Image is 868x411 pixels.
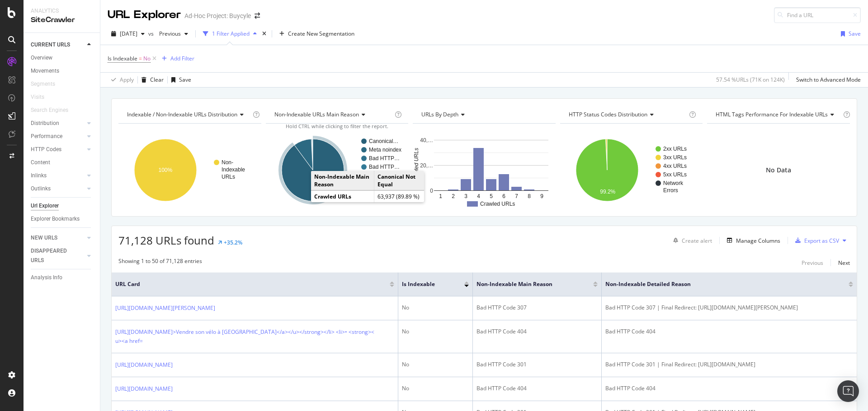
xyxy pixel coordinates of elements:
[567,107,688,122] h4: HTTP Status Codes Distribution
[115,280,387,288] span: URL Card
[476,328,598,336] div: Bad HTTP Code 404
[31,132,85,141] a: Performance
[150,76,164,83] div: Clear
[31,246,76,265] div: DISAPPEARED URLS
[402,304,469,312] div: No
[502,193,505,199] text: 6
[837,27,861,41] button: Save
[31,145,61,154] div: HTTP Codes
[212,30,250,37] div: 1 Filter Applied
[139,55,142,62] span: =
[374,171,424,190] td: Canonical Not Equal
[179,76,191,83] div: Save
[605,384,853,393] div: Bad HTTP Code 404
[774,7,861,23] input: Find a URL
[143,52,151,65] span: No
[222,174,235,180] text: URLs
[31,106,68,115] div: Search Engines
[452,193,455,199] text: 2
[159,167,173,173] text: 100%
[663,146,687,152] text: 2xx URLs
[714,107,841,122] h4: HTML Tags Performance for Indexable URLs
[31,214,80,224] div: Explorer Bookmarks
[31,53,52,63] div: Overview
[118,131,261,209] svg: A chart.
[199,27,260,41] button: 1 Filter Applied
[490,193,493,199] text: 5
[266,131,409,209] svg: A chart.
[515,193,518,199] text: 7
[480,201,515,207] text: Crawled URLs
[168,73,191,87] button: Save
[402,384,469,393] div: No
[156,30,181,37] span: Previous
[224,239,242,246] div: +35.2%
[413,131,556,209] div: A chart.
[736,237,780,245] div: Manage Columns
[605,280,835,288] span: Non-Indexable Detailed Reason
[108,73,134,87] button: Apply
[31,214,94,224] a: Explorer Bookmarks
[600,189,615,195] text: 99.2%
[288,30,354,37] span: Create New Segmentation
[792,233,839,248] button: Export as CSV
[31,119,85,128] a: Distribution
[663,154,687,161] text: 3xx URLs
[716,76,785,83] div: 57.54 % URLs ( 71K on 124K )
[255,13,260,19] div: arrow-right-arrow-left
[31,233,57,243] div: NEW URLS
[560,131,703,209] div: A chart.
[477,193,480,199] text: 4
[31,79,64,89] a: Segments
[31,184,85,194] a: Outlinks
[108,7,181,23] div: URL Explorer
[838,257,850,268] button: Next
[804,237,839,245] div: Export as CSV
[476,304,598,312] div: Bad HTTP Code 307
[420,107,547,122] h4: URLs by Depth
[31,158,50,167] div: Content
[682,237,712,245] div: Create alert
[569,111,647,118] span: HTTP Status Codes Distribution
[31,92,53,102] a: Visits
[802,257,823,268] button: Previous
[796,76,861,83] div: Switch to Advanced Mode
[118,257,202,268] div: Showing 1 to 50 of 71,128 entries
[115,384,173,393] a: [URL][DOMAIN_NAME]
[276,27,358,41] button: Create New Segmentation
[31,158,94,167] a: Content
[605,360,853,369] div: Bad HTTP Code 301 | Final Redirect: [URL][DOMAIN_NAME]
[31,145,85,154] a: HTTP Codes
[125,107,251,122] h4: Indexable / Non-Indexable URLs Distribution
[222,159,233,166] text: Non-
[663,187,678,194] text: Errors
[115,304,215,313] a: [URL][DOMAIN_NAME][PERSON_NAME]
[838,259,850,267] div: Next
[31,40,85,50] a: CURRENT URLS
[31,79,55,89] div: Segments
[402,280,451,288] span: Is Indexable
[476,280,580,288] span: Non-Indexable Main Reason
[369,138,398,144] text: Canonical…
[31,201,94,211] a: Url Explorer
[369,155,400,162] text: Bad HTTP…
[115,360,173,369] a: [URL][DOMAIN_NAME]
[31,7,93,15] div: Analytics
[31,119,59,128] div: Distribution
[766,166,791,175] span: No Data
[663,171,687,178] text: 5xx URLs
[369,147,401,153] text: Meta noindex
[402,360,469,369] div: No
[31,233,85,243] a: NEW URLS
[31,66,94,76] a: Movements
[31,171,47,180] div: Inlinks
[413,148,420,183] text: Crawled URLs
[430,188,434,194] text: 0
[420,162,434,169] text: 20,…
[802,259,823,267] div: Previous
[476,384,598,393] div: Bad HTTP Code 404
[311,191,374,203] td: Crawled URLs
[127,111,237,118] span: Indexable / Non-Indexable URLs distribution
[716,111,828,118] span: HTML Tags Performance for Indexable URLs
